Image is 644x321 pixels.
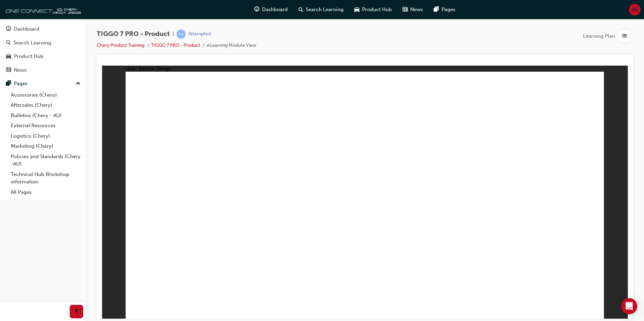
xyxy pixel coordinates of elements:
[583,32,615,40] span: Learning Plan
[254,5,259,14] span: guage-icon
[3,50,83,63] a: Product Hub
[13,39,51,47] div: Search Learning
[8,120,83,131] a: External Resources
[402,5,408,14] span: news-icon
[629,4,641,15] button: AS
[622,32,627,40] span: list-icon
[583,30,633,42] button: Learning Plan
[8,131,83,141] a: Logistics (Chery)
[74,308,79,316] span: prev-icon
[3,37,83,49] a: Search Learning
[76,79,80,88] span: up-icon
[3,3,81,16] img: oneconnect
[349,3,397,16] a: car-iconProduct Hub
[6,26,11,32] span: guage-icon
[3,23,83,35] a: Dashboard
[188,31,211,37] div: Attempted
[8,110,83,121] a: Bulletins (Chery - AU)
[14,80,28,87] div: Pages
[306,6,344,13] span: Search Learning
[298,5,303,14] span: search-icon
[621,298,637,314] div: Open Intercom Messenger
[8,141,83,151] a: Marketing (Chery)
[3,77,83,90] button: Pages
[6,40,11,46] span: search-icon
[8,100,83,110] a: Aftersales (Chery)
[632,6,638,13] span: AS
[3,64,83,76] a: News
[97,42,144,48] a: Chery Product Training
[176,30,186,39] span: learningRecordVerb_ATTEMPT-icon
[14,52,43,60] div: Product Hub
[249,3,293,16] a: guage-iconDashboard
[262,6,288,13] span: Dashboard
[6,81,11,87] span: pages-icon
[207,42,256,49] li: eLearning Module View
[6,53,11,60] span: car-icon
[151,42,200,48] a: TIGGO 7 PRO - Product
[293,3,349,16] a: search-iconSearch Learning
[97,30,170,38] span: TIGGO 7 PRO - Product
[8,169,83,187] a: Technical Hub Workshop information
[14,66,27,74] div: News
[3,22,83,77] button: DashboardSearch LearningProduct HubNews
[354,5,359,14] span: car-icon
[6,67,11,73] span: news-icon
[14,25,39,33] div: Dashboard
[428,3,461,16] a: pages-iconPages
[8,187,83,198] a: All Pages
[397,3,428,16] a: news-iconNews
[172,30,174,38] span: |
[8,90,83,100] a: Accessories (Chery)
[410,6,423,13] span: News
[8,151,83,169] a: Policies and Standards (Chery -AU)
[442,6,455,13] span: Pages
[434,5,439,14] span: pages-icon
[362,6,392,13] span: Product Hub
